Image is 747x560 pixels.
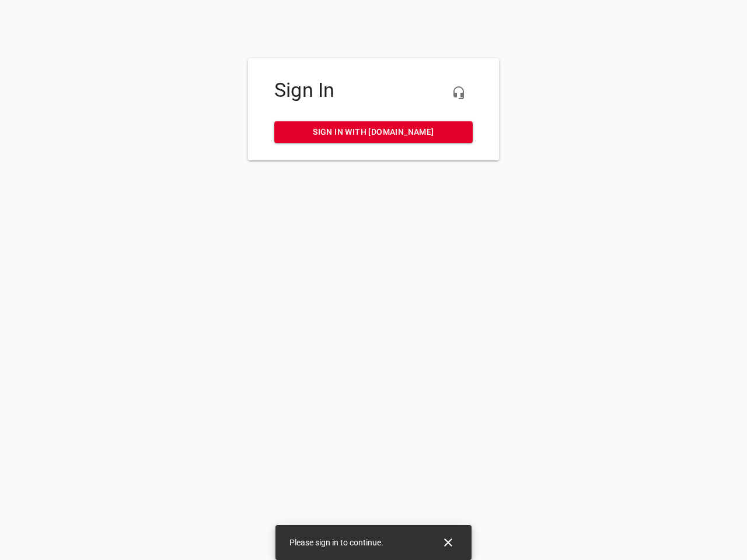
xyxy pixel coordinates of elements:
[274,121,473,143] a: Sign in with [DOMAIN_NAME]
[445,79,473,107] button: Live Chat
[284,125,463,139] span: Sign in with [DOMAIN_NAME]
[434,528,462,556] button: Close
[289,538,383,547] span: Please sign in to continue.
[274,79,473,102] h4: Sign In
